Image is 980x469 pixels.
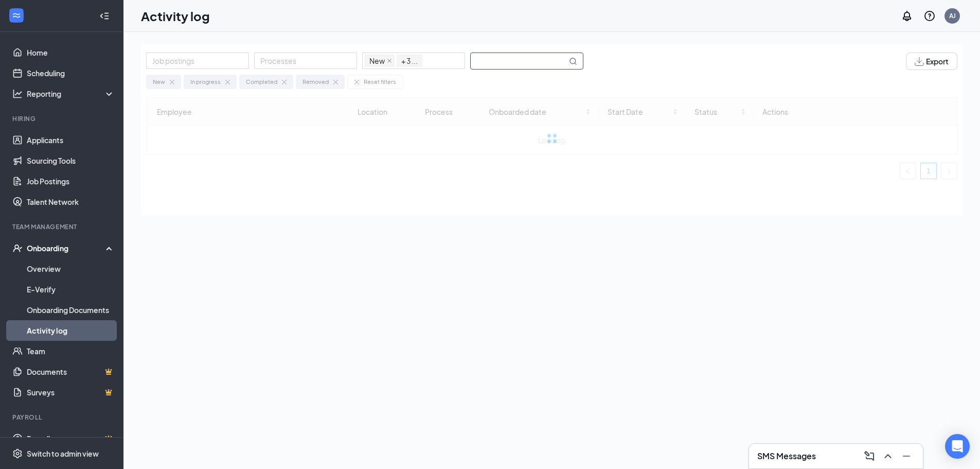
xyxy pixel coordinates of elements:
[949,11,956,20] div: AJ
[27,63,115,83] a: Scheduling
[302,77,329,86] div: Removed
[27,300,115,320] a: Onboarding Documents
[12,243,23,253] svg: UserCheck
[27,341,115,361] a: Team
[397,55,422,67] span: + 3 ...
[99,11,110,21] svg: Collapse
[569,57,577,65] svg: MagnifyingGlass
[11,10,22,21] svg: WorkstreamLogo
[901,10,913,22] svg: Notifications
[27,42,115,63] a: Home
[757,450,816,462] h3: SMS Messages
[923,10,936,22] svg: QuestionInfo
[27,279,115,300] a: E-Verify
[27,361,115,382] a: DocumentsCrown
[863,450,876,462] svg: ComposeMessage
[401,55,418,66] span: + 3 ...
[141,7,210,25] h1: Activity log
[369,55,385,66] span: New
[27,150,115,171] a: Sourcing Tools
[27,192,115,212] a: Talent Network
[364,77,396,86] div: Reset filters
[153,77,165,86] div: New
[27,258,115,279] a: Overview
[906,53,957,70] button: Export
[945,434,970,459] div: Open Intercom Messenger
[27,89,115,99] div: Reporting
[900,450,913,462] svg: Minimize
[861,448,878,464] button: ComposeMessage
[190,77,221,86] div: In progress
[246,77,277,86] div: Completed
[387,58,392,63] span: close
[365,55,395,67] span: New
[880,448,896,464] button: ChevronUp
[12,222,113,231] div: Team Management
[27,130,115,150] a: Applicants
[27,448,99,459] div: Switch to admin view
[12,114,113,123] div: Hiring
[27,428,115,449] a: PayrollCrown
[12,89,23,99] svg: Analysis
[12,413,113,422] div: Payroll
[926,58,949,65] span: Export
[27,320,115,341] a: Activity log
[882,450,894,462] svg: ChevronUp
[12,448,23,459] svg: Settings
[27,243,106,253] div: Onboarding
[27,171,115,192] a: Job Postings
[898,448,915,464] button: Minimize
[27,382,115,403] a: SurveysCrown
